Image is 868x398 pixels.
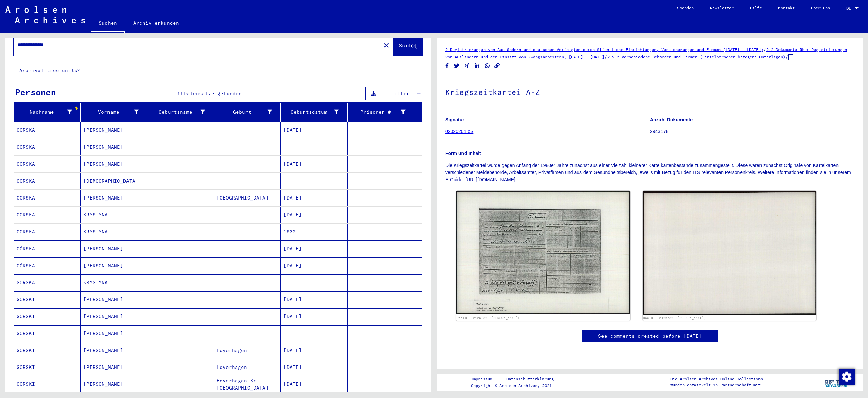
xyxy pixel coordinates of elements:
[14,257,81,274] mat-cell: GÓRSKA
[604,54,607,60] span: /
[81,139,147,155] mat-cell: [PERSON_NAME]
[14,291,81,308] mat-cell: GORSKI
[81,257,147,274] mat-cell: [PERSON_NAME]
[214,103,281,122] mat-header-cell: Geburt‏
[14,122,81,139] mat-cell: GORSKA
[838,368,854,384] div: Zustimmung ändern
[83,109,139,116] div: Vorname
[217,109,272,116] div: Geburt‏
[14,240,81,257] mat-cell: GÓRSKA
[81,308,147,325] mat-cell: [PERSON_NAME]
[650,117,693,122] b: Anzahl Dokumente
[393,35,423,56] button: Suche
[81,207,147,223] mat-cell: KRYSTYNA
[348,103,422,122] mat-header-cell: Prisoner #
[471,376,498,383] a: Impressum
[281,122,348,139] mat-cell: [DATE]
[463,62,471,70] button: Share on Xing
[443,62,451,70] button: Share on Facebook
[281,190,348,206] mat-cell: [DATE]
[14,64,85,77] button: Archival tree units
[217,107,280,118] div: Geburt‏
[643,316,706,320] a: DocID: 72426732 ([PERSON_NAME])
[281,257,348,274] mat-cell: [DATE]
[14,274,81,291] mat-cell: GORSKA
[150,107,214,118] div: Geburtsname
[81,240,147,257] mat-cell: [PERSON_NAME]
[91,15,125,33] a: Suchen
[763,46,766,53] span: /
[14,224,81,240] mat-cell: GORSKA
[283,109,339,116] div: Geburtsdatum
[598,333,702,340] a: See comments created before [DATE]
[471,383,562,389] p: Copyright © Arolsen Archives, 2021
[81,103,147,122] mat-header-cell: Vorname
[178,90,184,97] span: 56
[81,376,147,393] mat-cell: [PERSON_NAME]
[14,308,81,325] mat-cell: GORSKI
[281,291,348,308] mat-cell: [DATE]
[281,103,348,122] mat-header-cell: Geburtsdatum
[501,376,562,383] a: Datenschutzerklärung
[785,54,788,60] span: /
[14,139,81,155] mat-cell: GORSKA
[81,156,147,172] mat-cell: [PERSON_NAME]
[214,190,281,206] mat-cell: [GEOGRAPHIC_DATA]
[382,41,390,49] mat-icon: close
[839,369,855,385] img: Zustimmung ändern
[81,291,147,308] mat-cell: [PERSON_NAME]
[824,374,849,391] img: yv_logo.png
[445,151,481,156] b: Form und Inhalt
[650,128,854,135] p: 2943178
[445,47,763,52] a: 2 Registrierungen von Ausländern und deutschen Verfolgten durch öffentliche Einrichtungen, Versic...
[350,107,414,118] div: Prisoner #
[14,190,81,206] mat-cell: GORSKA
[14,359,81,376] mat-cell: GORSKI
[150,109,205,116] div: Geburtsname
[391,90,410,97] span: Filter
[494,62,501,70] button: Copy link
[281,207,348,223] mat-cell: [DATE]
[17,109,72,116] div: Nachname
[445,117,465,122] b: Signatur
[81,359,147,376] mat-cell: [PERSON_NAME]
[184,90,242,97] span: Datensätze gefunden
[350,109,406,116] div: Prisoner #
[399,42,416,49] span: Suche
[14,156,81,172] mat-cell: GORSKA
[14,325,81,342] mat-cell: GORSKI
[81,224,147,240] mat-cell: KRYSTYNA
[14,103,81,122] mat-header-cell: Nachname
[17,107,80,118] div: Nachname
[81,173,147,189] mat-cell: [DEMOGRAPHIC_DATA]
[281,240,348,257] mat-cell: [DATE]
[281,359,348,376] mat-cell: [DATE]
[670,382,763,388] p: wurden entwickelt in Partnerschaft mit
[81,190,147,206] mat-cell: [PERSON_NAME]
[445,77,854,106] h1: Kriegszeitkartei A-Z
[283,107,347,118] div: Geburtsdatum
[484,62,491,70] button: Share on WhatsApp
[214,359,281,376] mat-cell: Hoyerhagen
[15,86,56,98] div: Personen
[14,207,81,223] mat-cell: GORSKA
[14,173,81,189] mat-cell: GORSKA
[474,62,481,70] button: Share on LinkedIn
[281,376,348,393] mat-cell: [DATE]
[456,191,630,314] img: 001.jpg
[214,342,281,359] mat-cell: Hoyerhagen
[453,62,460,70] button: Share on Twitter
[214,376,281,393] mat-cell: Hoyerhagen Kr.[GEOGRAPHIC_DATA]
[457,316,520,320] a: DocID: 72426732 ([PERSON_NAME])
[14,342,81,359] mat-cell: GORSKI
[281,224,348,240] mat-cell: 1932
[643,191,817,315] img: 002.jpg
[670,376,763,382] p: Die Arolsen Archives Online-Collections
[471,376,562,383] div: |
[14,376,81,393] mat-cell: GORSKI
[5,6,85,23] img: Arolsen_neg.svg
[607,54,785,59] a: 2.2.2 Verschiedene Behörden und Firmen (Einzelpersonen-bezogene Unterlagen)
[81,325,147,342] mat-cell: [PERSON_NAME]
[83,107,147,118] div: Vorname
[81,122,147,139] mat-cell: [PERSON_NAME]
